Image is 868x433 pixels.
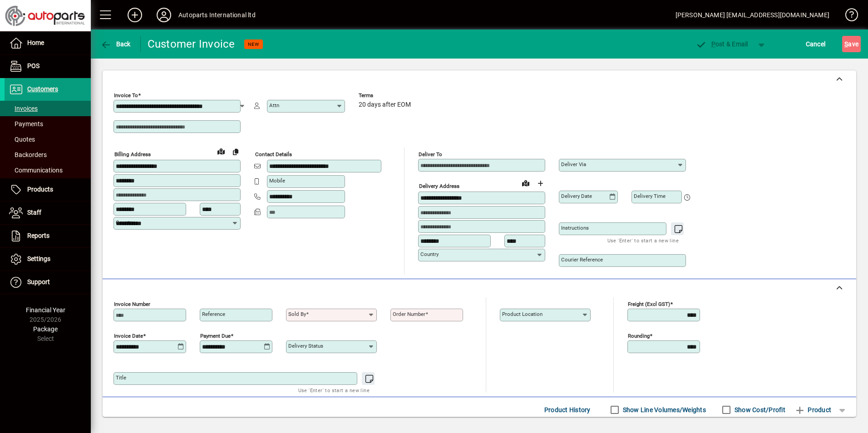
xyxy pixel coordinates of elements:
[561,161,586,167] mat-label: Deliver via
[27,232,49,239] span: Reports
[5,116,91,132] a: Payments
[178,8,256,22] div: Autoparts International ltd
[5,162,91,178] a: Communications
[114,333,143,339] mat-label: Invoice date
[5,225,91,247] a: Reports
[628,333,650,339] mat-label: Rounding
[621,405,706,414] label: Show Line Volumes/Weights
[27,278,50,285] span: Support
[9,167,63,174] span: Communications
[5,132,91,147] a: Quotes
[27,255,50,262] span: Settings
[733,405,785,414] label: Show Cost/Profit
[214,144,228,158] a: View on map
[100,40,131,48] span: Back
[202,311,225,317] mat-label: Reference
[27,62,39,69] span: POS
[790,402,836,418] button: Product
[200,333,231,339] mat-label: Payment due
[711,40,715,48] span: P
[628,301,670,307] mat-label: Freight (excl GST)
[691,36,753,52] button: Post & Email
[114,92,138,98] mat-label: Invoice To
[420,251,439,257] mat-label: Country
[116,219,134,226] mat-label: Country
[120,7,149,23] button: Add
[561,193,592,199] mat-label: Delivery date
[844,40,848,48] span: S
[359,101,411,108] span: 20 days after EOM
[9,120,43,128] span: Payments
[98,36,133,52] button: Back
[5,101,91,116] a: Invoices
[804,36,828,52] button: Cancel
[634,193,666,199] mat-label: Delivery time
[842,36,861,52] button: Save
[9,105,38,112] span: Invoices
[844,37,858,51] span: ave
[502,311,542,317] mat-label: Product location
[544,403,591,417] span: Product History
[5,202,91,224] a: Staff
[541,402,594,418] button: Product History
[27,85,58,93] span: Customers
[114,301,150,307] mat-label: Invoice number
[607,235,679,246] mat-hint: Use 'Enter' to start a new line
[5,248,91,271] a: Settings
[561,256,603,263] mat-label: Courier Reference
[298,385,370,395] mat-hint: Use 'Enter' to start a new line
[91,36,141,52] app-page-header-button: Back
[269,177,285,184] mat-label: Mobile
[676,8,829,22] div: [PERSON_NAME] [EMAIL_ADDRESS][DOMAIN_NAME]
[806,37,826,51] span: Cancel
[116,374,126,381] mat-label: Title
[9,136,35,143] span: Quotes
[5,32,91,54] a: Home
[33,325,58,333] span: Package
[288,311,306,317] mat-label: Sold by
[838,2,857,31] a: Knowledge Base
[5,178,91,201] a: Products
[561,225,589,231] mat-label: Instructions
[148,37,235,51] div: Customer Invoice
[533,176,547,191] button: Choose address
[26,306,65,314] span: Financial Year
[149,7,178,23] button: Profile
[27,209,41,216] span: Staff
[288,343,323,349] mat-label: Delivery status
[419,151,442,157] mat-label: Deliver To
[228,144,243,159] button: Copy to Delivery address
[27,39,44,46] span: Home
[269,102,279,108] mat-label: Attn
[5,147,91,162] a: Backorders
[248,41,259,47] span: NEW
[695,40,748,48] span: ost & Email
[5,271,91,294] a: Support
[794,403,831,417] span: Product
[9,151,47,158] span: Backorders
[518,176,533,190] a: View on map
[27,186,53,193] span: Products
[393,311,425,317] mat-label: Order number
[359,93,413,98] span: Terms
[5,55,91,78] a: POS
